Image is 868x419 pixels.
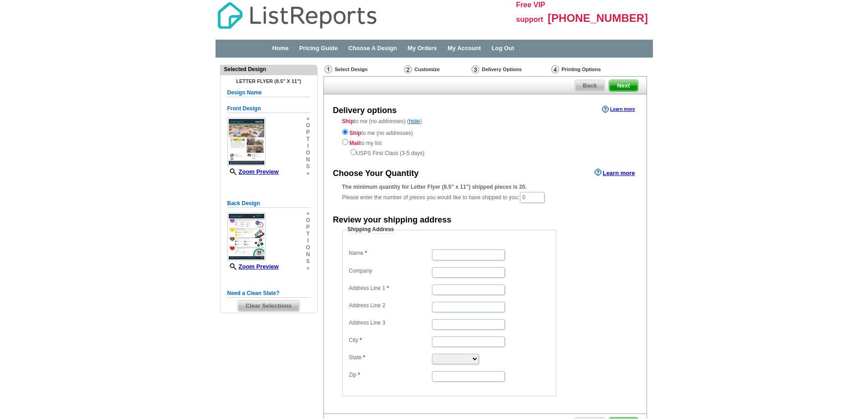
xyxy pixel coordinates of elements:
[333,214,452,226] div: Review your shipping address
[492,45,514,52] a: Log Out
[550,65,632,74] div: Printing Options
[306,210,310,217] span: »
[347,226,395,234] legend: Shipping Address
[306,244,310,251] span: o
[595,169,635,176] a: Learn more
[333,168,419,180] div: Choose Your Quantity
[602,106,635,113] a: Learn more
[548,12,648,24] span: [PHONE_NUMBER]
[342,183,628,204] div: Please enter the number of pieces you would like to have shipped to you:
[227,263,279,270] a: Zoom Preview
[324,65,403,76] div: Select Design
[472,65,479,73] img: Delivery Options
[306,143,310,150] span: i
[324,65,332,73] img: Select Design
[349,267,431,275] label: Company
[306,122,310,129] span: o
[333,105,397,117] div: Delivery options
[404,65,412,73] img: Customize
[306,163,310,170] span: s
[227,199,310,208] h5: Back Design
[306,224,310,231] span: p
[306,150,310,156] span: o
[227,289,310,298] h5: Need a Clean Slate?
[349,302,431,310] label: Address Line 2
[227,212,266,261] img: small-thumb.jpg
[349,336,431,344] label: City
[349,130,361,136] strong: Ship
[409,118,420,124] a: hide
[306,136,310,143] span: t
[349,140,360,146] strong: Mail
[306,217,310,224] span: o
[349,285,431,292] label: Address Line 1
[306,258,310,265] span: s
[306,170,310,177] span: »
[516,1,545,23] span: Free VIP support
[349,45,397,52] a: Choose A Design
[227,78,310,84] h4: Letter Flyer (8.5" x 11")
[306,231,310,238] span: t
[349,249,431,257] label: Name
[227,168,279,175] a: Zoom Preview
[609,80,637,91] span: Next
[306,251,310,258] span: n
[306,238,310,244] span: i
[306,156,310,163] span: n
[221,65,317,73] div: Selected Design
[349,319,431,327] label: Address Line 3
[342,147,628,157] div: USPS First Class (3-5 days)
[306,129,310,136] span: p
[238,300,299,311] span: Clear Selections
[575,80,605,91] span: Back
[342,127,628,157] div: to me (no addresses) to my list
[299,45,338,52] a: Pricing Guide
[342,183,628,191] div: The minimum quantity for Letter Flyer (8.5" x 11") shipped pieces is 20.
[471,65,550,76] div: Delivery Options
[324,117,647,157] div: to me (no addresses) ( )
[306,265,310,272] span: »
[342,118,354,124] strong: Ship
[349,371,431,379] label: Zip
[306,115,310,122] span: »
[575,80,605,92] a: Back
[551,65,559,73] img: Printing Options & Summary
[227,104,310,113] h5: Front Design
[408,45,437,52] a: My Orders
[349,354,431,362] label: State
[447,45,481,52] a: My Account
[227,118,266,166] img: small-thumb.jpg
[227,88,310,97] h5: Design Name
[403,65,471,74] div: Customize
[272,45,288,52] a: Home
